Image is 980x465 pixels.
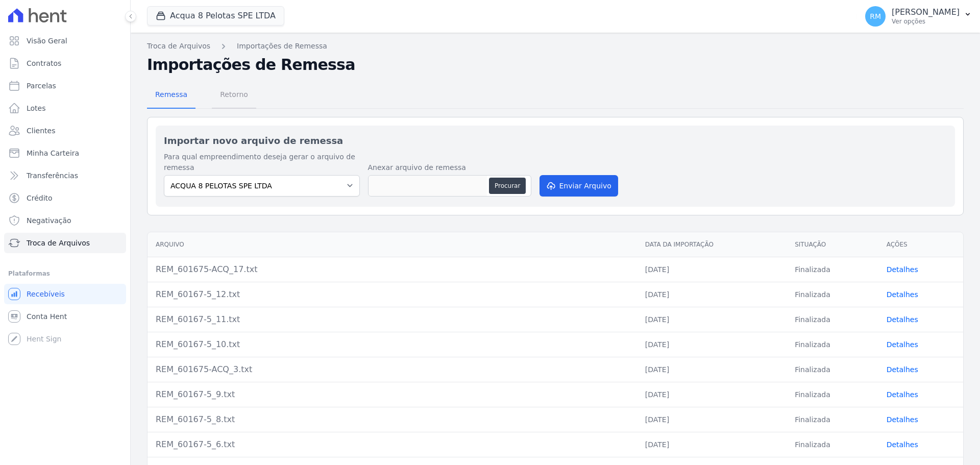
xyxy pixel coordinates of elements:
[27,170,78,181] span: Transferências
[787,357,878,382] td: Finalizada
[156,363,629,376] div: REM_601675-ACQ_3.txt
[8,267,122,280] div: Plataformas
[637,282,787,307] td: [DATE]
[540,175,618,197] button: Enviar Arquivo
[4,233,126,253] a: Troca de Arquivos
[147,41,964,52] nav: Breadcrumb
[887,315,918,324] a: Detalhes
[489,178,526,194] button: Procurar
[4,120,126,141] a: Clientes
[27,126,55,136] span: Clientes
[368,162,531,173] label: Anexar arquivo de remessa
[637,257,787,282] td: [DATE]
[637,232,787,257] th: Data da Importação
[147,82,195,109] a: Remessa
[147,41,210,52] a: Troca de Arquivos
[147,82,256,109] nav: Tab selector
[892,17,960,26] p: Ver opções
[149,84,193,105] span: Remessa
[4,165,126,186] a: Transferências
[4,143,126,163] a: Minha Carteira
[870,13,881,20] span: RM
[637,357,787,382] td: [DATE]
[27,103,46,113] span: Lotes
[637,407,787,432] td: [DATE]
[787,407,878,432] td: Finalizada
[787,232,878,257] th: Situação
[27,289,65,299] span: Recebíveis
[4,76,126,96] a: Parcelas
[887,415,918,424] a: Detalhes
[892,7,960,17] p: [PERSON_NAME]
[147,6,284,26] button: Acqua 8 Pelotas SPE LTDA
[164,152,360,173] label: Para qual empreendimento deseja gerar o arquivo de remessa
[637,307,787,332] td: [DATE]
[27,148,79,158] span: Minha Carteira
[787,282,878,307] td: Finalizada
[637,432,787,457] td: [DATE]
[27,215,71,226] span: Negativação
[887,365,918,374] a: Detalhes
[156,313,629,326] div: REM_60167-5_11.txt
[27,193,53,203] span: Crédito
[156,288,629,301] div: REM_60167-5_12.txt
[27,81,56,91] span: Parcelas
[637,332,787,357] td: [DATE]
[4,31,126,51] a: Visão Geral
[156,413,629,426] div: REM_60167-5_8.txt
[237,41,327,52] a: Importações de Remessa
[212,82,256,109] a: Retorno
[787,307,878,332] td: Finalizada
[887,390,918,399] a: Detalhes
[27,238,90,248] span: Troca de Arquivos
[887,340,918,349] a: Detalhes
[4,210,126,231] a: Negativação
[214,84,254,105] span: Retorno
[148,232,637,257] th: Arquivo
[787,382,878,407] td: Finalizada
[4,188,126,208] a: Crédito
[156,438,629,451] div: REM_60167-5_6.txt
[787,432,878,457] td: Finalizada
[787,332,878,357] td: Finalizada
[156,338,629,351] div: REM_60167-5_10.txt
[857,2,980,31] button: RM [PERSON_NAME] Ver opções
[4,53,126,74] a: Contratos
[887,290,918,299] a: Detalhes
[887,265,918,274] a: Detalhes
[878,232,963,257] th: Ações
[27,58,61,68] span: Contratos
[887,440,918,449] a: Detalhes
[156,263,629,276] div: REM_601675-ACQ_17.txt
[4,284,126,304] a: Recebíveis
[156,388,629,401] div: REM_60167-5_9.txt
[147,56,964,74] h2: Importações de Remessa
[164,134,947,148] h2: Importar novo arquivo de remessa
[4,306,126,327] a: Conta Hent
[4,98,126,118] a: Lotes
[787,257,878,282] td: Finalizada
[27,311,67,322] span: Conta Hent
[637,382,787,407] td: [DATE]
[27,36,67,46] span: Visão Geral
